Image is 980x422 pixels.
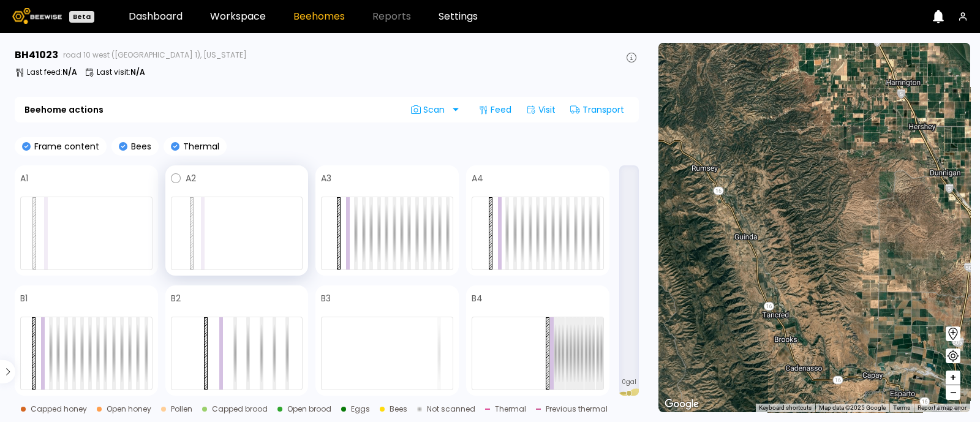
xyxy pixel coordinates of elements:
div: Open brood [287,405,331,413]
img: Google [661,396,702,412]
h4: B2 [171,294,181,303]
button: Keyboard shortcuts [759,404,812,412]
h3: BH 41023 [15,50,58,60]
div: Capped brood [212,405,268,413]
img: Beewise logo [12,8,62,24]
b: Beehome actions [24,105,104,114]
div: Open honey [107,405,151,413]
h4: B4 [472,294,483,303]
p: Frame content [31,142,99,151]
div: Pollen [171,405,192,413]
div: Bees [390,405,407,413]
p: Bees [127,142,151,151]
span: – [950,385,957,401]
span: Reports [372,12,411,21]
div: Eggs [351,405,370,413]
div: Visit [521,100,560,119]
div: Previous thermal [546,405,608,413]
a: Open this area in Google Maps (opens a new window) [661,396,702,412]
span: 0 gal [622,379,636,385]
div: Capped honey [31,405,87,413]
p: Last visit : [97,69,145,76]
button: – [946,385,960,400]
div: Beta [69,11,94,23]
div: Transport [565,100,629,119]
span: + [949,370,957,385]
div: Thermal [495,405,526,413]
h4: A2 [186,174,196,183]
p: Thermal [179,142,219,151]
span: Scan [411,105,449,115]
h4: B3 [321,294,331,303]
b: N/A [130,67,145,77]
b: N/A [62,67,77,77]
a: Terms (opens in new tab) [893,404,910,411]
a: Dashboard [129,12,183,21]
div: Not scanned [427,405,475,413]
p: Last feed : [27,69,77,76]
h4: B1 [20,294,28,303]
h4: A3 [321,174,331,183]
a: Settings [439,12,478,21]
a: Workspace [210,12,266,21]
div: Feed [473,100,516,119]
h4: A1 [20,174,28,183]
a: Report a map error [918,404,967,411]
h4: A4 [472,174,483,183]
button: + [946,371,960,385]
span: Map data ©2025 Google [819,404,886,411]
span: road 10 west ([GEOGRAPHIC_DATA] 1), [US_STATE] [63,51,247,59]
a: Beehomes [293,12,345,21]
